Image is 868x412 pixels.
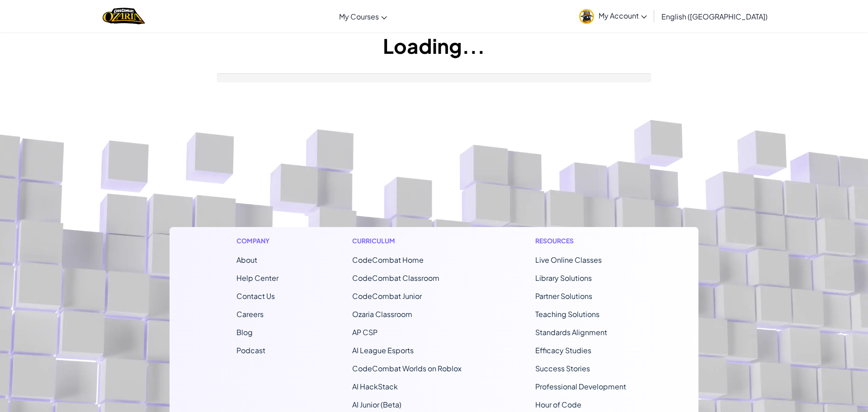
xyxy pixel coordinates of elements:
[335,4,392,28] a: My Courses
[352,309,412,319] a: Ozaria Classroom
[352,327,377,337] a: AP CSP
[236,291,275,301] span: Contact Us
[575,2,651,30] a: My Account
[535,255,602,265] a: Live Online Classes
[535,309,599,319] a: Teaching Solutions
[236,309,264,319] a: Careers
[535,236,632,246] h1: Resources
[352,400,401,409] a: AI Junior (Beta)
[352,236,462,246] h1: Curriculum
[352,291,422,301] a: CodeCombat Junior
[352,255,424,265] span: CodeCombat Home
[236,273,278,283] a: Help Center
[535,400,581,409] a: Hour of Code
[236,236,278,246] h1: Company
[579,9,594,24] img: avatar
[352,382,398,391] a: AI HackStack
[535,327,607,337] a: Standards Alignment
[535,382,626,391] a: Professional Development
[236,346,265,355] a: Podcast
[103,7,145,25] a: Ozaria by CodeCombat logo
[236,327,253,337] a: Blog
[599,11,647,20] span: My Account
[352,273,439,283] a: CodeCombat Classroom
[535,291,592,301] a: Partner Solutions
[352,346,414,355] a: AI League Esports
[352,364,462,373] a: CodeCombat Worlds on Roblox
[657,4,772,28] a: English ([GEOGRAPHIC_DATA])
[535,346,591,355] a: Efficacy Studies
[535,364,590,373] a: Success Stories
[236,255,257,265] a: About
[535,273,592,283] a: Library Solutions
[103,7,145,25] img: Home
[661,12,768,21] span: English ([GEOGRAPHIC_DATA])
[339,12,379,21] span: My Courses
